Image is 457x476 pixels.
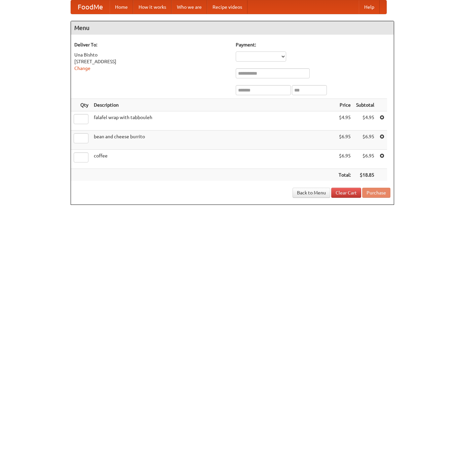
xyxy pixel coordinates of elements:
td: falafel wrap with tabbouleh [91,111,336,131]
td: $6.95 [353,131,377,150]
td: $6.95 [353,150,377,169]
td: $6.95 [336,150,353,169]
div: Una Bishto [74,51,229,58]
a: Back to Menu [293,188,330,198]
a: Help [359,0,380,14]
th: Qty [71,99,91,111]
td: $4.95 [353,111,377,131]
button: Purchase [362,188,390,198]
th: Price [336,99,353,111]
h5: Payment: [236,41,390,48]
h4: Menu [71,21,394,35]
a: Who we are [172,0,207,14]
th: $18.85 [353,169,377,181]
a: FoodMe [71,0,110,14]
th: Total: [336,169,353,181]
th: Description [91,99,336,111]
td: bean and cheese burrito [91,131,336,150]
a: Recipe videos [207,0,247,14]
td: $6.95 [336,131,353,150]
th: Subtotal [353,99,377,111]
div: [STREET_ADDRESS] [74,58,229,65]
h5: Deliver To: [74,41,229,48]
td: $4.95 [336,111,353,131]
a: Clear Cart [331,188,361,198]
td: coffee [91,150,336,169]
a: Home [110,0,133,14]
a: Change [74,66,90,71]
a: How it works [133,0,172,14]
